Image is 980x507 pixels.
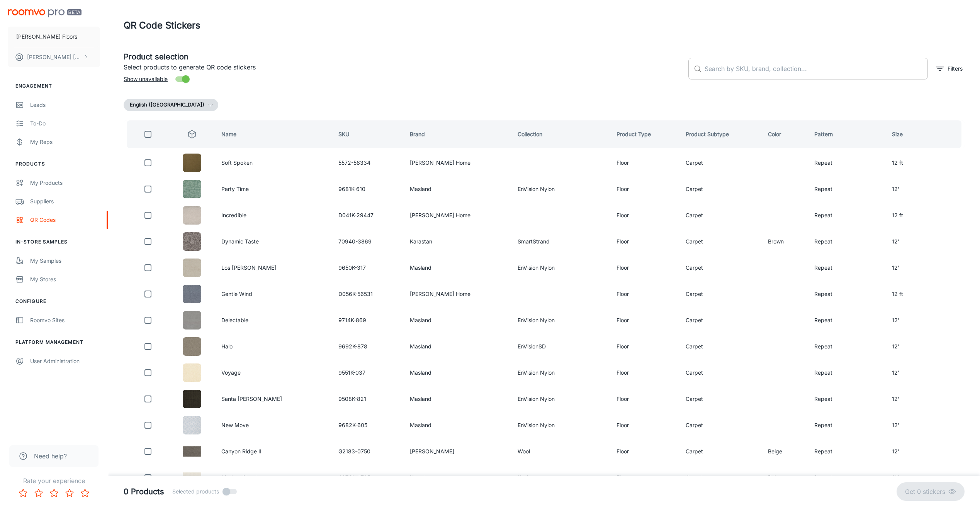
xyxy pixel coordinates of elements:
p: [PERSON_NAME] [PERSON_NAME] [27,53,82,61]
td: 12' [886,414,965,437]
td: Floor [610,361,679,384]
div: Roomvo Sites [30,316,100,324]
td: EnVision Nylon [511,256,610,279]
td: Repeat [808,361,886,384]
td: Floor [610,282,679,306]
td: Floor [610,414,679,437]
div: My Products [30,179,100,187]
div: User Administration [30,357,100,365]
td: Santa [PERSON_NAME] [215,387,332,411]
td: EnVisionSD [511,335,610,358]
th: Product Subtype [679,120,762,148]
td: Masland [404,256,512,279]
td: Masland [404,361,512,384]
th: Collection [511,120,610,148]
td: Incredible [215,204,332,227]
th: Product Type [610,120,679,148]
td: [PERSON_NAME] Home [404,151,512,174]
td: Delectable [215,309,332,332]
p: Filters [948,64,963,73]
td: Los [PERSON_NAME] [215,256,332,279]
td: Gentle Wind [215,282,332,306]
button: Rate 1 star [15,485,31,501]
p: Select products to generate QR code stickers [124,63,682,72]
button: [PERSON_NAME] Floors [8,27,100,47]
td: D056K-56531 [332,282,404,306]
td: EnVision Nylon [511,361,610,384]
td: 9551K-037 [332,361,404,384]
td: Voyage [215,361,332,384]
td: Carpet [679,177,762,201]
td: Floor [610,387,679,411]
td: Carpet [679,256,762,279]
td: Soft Spoken [215,151,332,174]
span: Selected products [172,487,219,496]
td: Floor [610,440,679,463]
td: Kashmere [511,466,610,489]
td: Repeat [808,204,886,227]
th: Brand [404,120,512,148]
div: My Reps [30,138,100,146]
td: 43742-9705 [332,466,404,489]
td: 9650K-317 [332,256,404,279]
td: 12' [886,230,965,253]
td: Floor [610,256,679,279]
h1: QR Code Stickers [124,19,200,32]
div: Suppliers [30,197,100,206]
td: Masland [404,335,512,358]
td: Repeat [808,414,886,437]
td: 9508K-821 [332,387,404,411]
button: Rate 2 star [31,485,46,501]
td: Repeat [808,282,886,306]
td: Carpet [679,387,762,411]
th: Color [762,120,808,148]
td: Repeat [808,387,886,411]
td: Halo [215,335,332,358]
th: SKU [332,120,404,148]
h5: Product selection [124,51,682,63]
td: Carpet [679,151,762,174]
td: Floor [610,177,679,201]
th: Pattern [808,120,886,148]
td: 12' [886,335,965,358]
div: To-do [30,119,100,128]
td: G2183-0750 [332,440,404,463]
th: Name [215,120,332,148]
td: 12' [886,440,965,463]
td: Carpet [679,440,762,463]
td: Carpet [679,361,762,384]
td: 9681K-610 [332,177,404,201]
td: [PERSON_NAME] [404,440,512,463]
td: EnVision Nylon [511,414,610,437]
td: 5572-56334 [332,151,404,174]
td: Masland [404,177,512,201]
td: New Move [215,414,332,437]
td: Floor [610,230,679,253]
div: Leads [30,101,100,109]
input: Search by SKU, brand, collection... [705,58,928,79]
td: [PERSON_NAME] Home [404,204,512,227]
td: 9714K-869 [332,309,404,332]
td: 12' [886,387,965,411]
td: Repeat [808,256,886,279]
div: QR Codes [30,216,100,224]
td: Modern Structure [215,466,332,489]
td: Dynamic Taste [215,230,332,253]
button: Rate 3 star [46,485,62,501]
td: 12' [886,256,965,279]
td: Carpet [679,282,762,306]
td: Beige [762,440,808,463]
img: Roomvo PRO Beta [8,9,82,17]
td: 12' [886,177,965,201]
td: Party Time [215,177,332,201]
td: Brown [762,230,808,253]
td: Repeat [808,335,886,358]
td: Carpet [679,414,762,437]
td: Repeat [808,151,886,174]
td: Masland [404,309,512,332]
td: Floor [610,309,679,332]
td: D041K-29447 [332,204,404,227]
td: Carpet [679,335,762,358]
button: [PERSON_NAME] [PERSON_NAME] [8,47,100,67]
td: Floor [610,151,679,174]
